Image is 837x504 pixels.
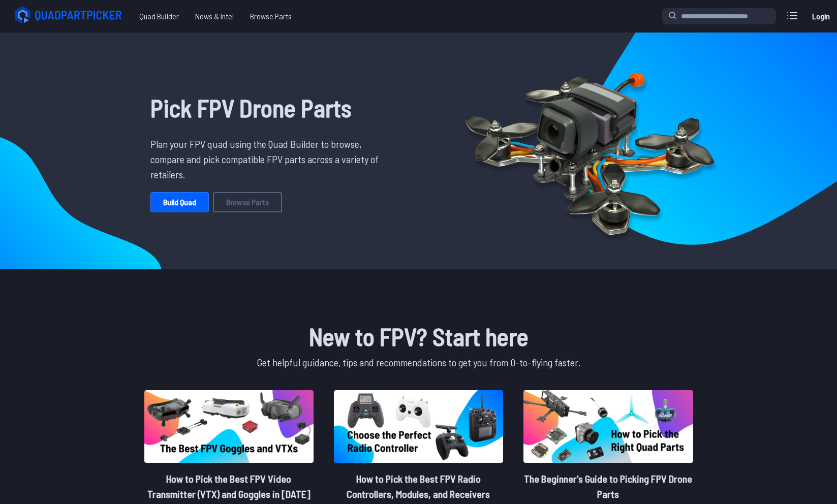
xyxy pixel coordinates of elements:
a: Build Quad [150,192,209,212]
h2: The Beginner's Guide to Picking FPV Drone Parts [523,471,693,501]
a: Browse Parts [242,6,300,26]
p: Get helpful guidance, tips and recommendations to get you from 0-to-flying faster. [142,355,695,370]
h2: How to Pick the Best FPV Video Transmitter (VTX) and Goggles in [DATE] [144,471,314,501]
h2: How to Pick the Best FPV Radio Controllers, Modules, and Receivers [334,471,503,501]
h1: New to FPV? Start here [142,318,695,355]
a: Login [809,6,833,26]
p: Plan your FPV quad using the Quad Builder to browse, compare and pick compatible FPV parts across... [150,136,386,182]
a: Quad Builder [131,6,187,26]
img: image of post [334,390,503,463]
img: image of post [144,390,314,463]
h1: Pick FPV Drone Parts [150,89,386,126]
a: News & Intel [187,6,242,26]
img: Quadcopter [443,49,736,253]
img: image of post [523,390,693,463]
a: Browse Parts [213,192,282,212]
